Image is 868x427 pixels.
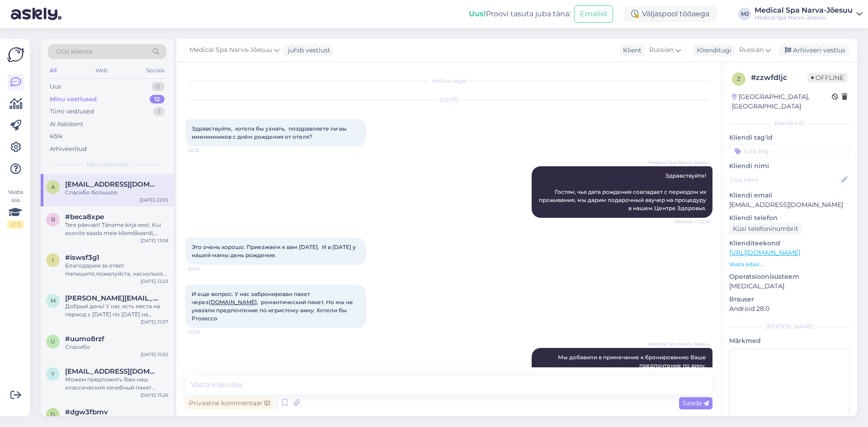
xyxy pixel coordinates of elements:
[51,371,55,377] span: y
[65,180,159,188] span: andreika90@mail.ru
[141,392,168,399] div: [DATE] 15:26
[48,65,58,76] div: All
[65,408,108,416] span: #dgw3fbmv
[153,107,165,116] div: 1
[729,239,850,248] p: Klienditeekond
[729,223,802,235] div: Küsi telefoninumbrit
[151,82,165,91] div: 0
[141,319,168,325] div: [DATE] 15:57
[150,95,165,104] div: 12
[729,119,850,127] div: Kliendi info
[675,218,710,225] span: Nähtud ✓ 22:16
[192,291,354,322] span: И еще вопрос. У нас забронирован пакет через , романтический пакет. Но мы не указали предпочтение...
[51,411,55,418] span: d
[729,133,850,142] p: Kliendi tag'id
[7,188,24,229] div: Vaata siia
[140,197,168,203] div: [DATE] 22:53
[51,216,55,223] span: b
[469,9,571,19] div: Proovi tasuta juba täna:
[284,46,330,55] div: juhib vestlust
[729,304,850,314] p: Android 28.0
[729,295,850,304] p: Brauser
[65,343,168,351] div: Спасибо
[729,144,850,158] input: Lisa tag
[192,125,348,140] span: Здравствуйте, хотела бы узнать, поздравляете ли вы именинников с днём рождения от отеля?
[751,72,807,83] div: # zzwfdljc
[51,183,55,190] span: a
[65,302,168,319] div: Добрый день! У нас есть места на период с [DATE] по [DATE] на сеньорский оздоровительный пакет. В...
[188,328,222,335] span: 22:26
[185,96,712,104] div: [DATE]
[729,249,800,257] a: [URL][DOMAIN_NAME]
[188,147,222,154] span: 22:12
[209,299,257,305] a: [DOMAIN_NAME]
[50,120,83,129] div: AI Assistent
[755,7,853,14] div: Medical Spa Narva-Jõesuu
[624,6,717,22] div: Väljaspool tööaega
[648,159,710,166] span: Medical Spa Narva-Jõesuu
[141,351,168,358] div: [DATE] 15:55
[50,95,97,104] div: Minu vestlused
[65,367,159,375] span: yana_gribovich@mail.ru
[730,175,840,185] input: Lisa nimi
[807,73,847,83] span: Offline
[185,77,712,85] div: Vestlus algas
[50,107,94,116] div: Tiimi vestlused
[737,75,741,82] span: z
[729,200,850,210] p: [EMAIL_ADDRESS][DOMAIN_NAME]
[729,213,850,223] p: Kliendi telefon
[141,237,168,244] div: [DATE] 13:58
[729,336,850,346] p: Märkmed
[50,82,61,91] div: Uus
[649,45,674,55] span: Russian
[683,399,709,407] span: Saada
[7,221,24,229] div: 2 / 3
[52,257,54,263] span: i
[94,65,109,76] div: Web
[87,160,127,169] span: Minu vestlused
[729,272,850,282] p: Operatsioonisüsteem
[7,46,24,63] img: Askly Logo
[574,5,613,23] button: Emailid
[65,262,168,278] div: Благодарим за ответ. Напишите,пожалуйста, насколько ночей планируете приехать и в какие даты?
[729,161,850,171] p: Kliendi nimi
[188,265,222,272] span: 22:24
[732,92,832,111] div: [GEOGRAPHIC_DATA], [GEOGRAPHIC_DATA]
[141,278,168,285] div: [DATE] 12:23
[755,7,863,21] a: Medical Spa Narva-JõesuuMedical Spa Narva-Jõesuu
[50,132,63,141] div: Kõik
[738,8,751,20] div: MJ
[192,244,357,258] span: Это очень хорошо. Приезжаем к вам [DATE]. И в [DATE] у нашей мамы день рождение.
[558,354,708,385] span: Мы добавили в примечание к бронированию Ваше предпочтение по вину. До встречи в Medical Spa!
[729,282,850,291] p: [MEDICAL_DATA]
[185,397,274,409] div: Privaatne kommentaar
[65,375,168,392] div: Можем предложить Вам наш классический лечебный пакет "Скажи Здоровью Да!" [URL][DOMAIN_NAME] На п...
[65,253,99,262] span: #iswsf3g1
[65,335,104,343] span: #uumo8rzf
[729,323,850,331] div: [PERSON_NAME]
[51,297,56,304] span: m
[648,341,710,347] span: Medical Spa Narva-Jõesuu
[619,46,642,55] div: Klient
[739,45,764,55] span: Russian
[144,65,166,76] div: Socials
[729,191,850,200] p: Kliendi email
[50,145,87,154] div: Arhiveeritud
[65,294,159,302] span: maria.poptsova@icloud.com
[56,47,92,56] span: Otsi kliente
[65,213,104,221] span: #beca8xpe
[729,260,850,268] p: Vaata edasi ...
[65,221,168,237] div: Tere päevast! Täname kirja eest. Kui soovite saada meie kliendikaardi, saate [PERSON_NAME] otse h...
[693,46,731,55] div: Klienditugi
[755,14,853,21] div: Medical Spa Narva-Jõesuu
[539,172,708,211] span: Здравствуйте! Гостям, чья дата рождения совпадает с периодом их проживания, мы дарим подарочный в...
[51,338,55,345] span: u
[469,9,486,18] b: Uus!
[189,45,272,55] span: Medical Spa Narva-Jõesuu
[779,44,849,56] div: Arhiveeri vestlus
[65,188,168,197] div: Спасибо большое.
